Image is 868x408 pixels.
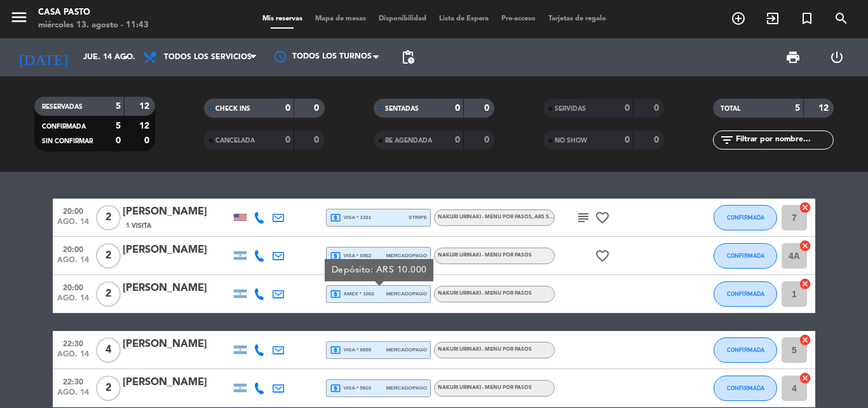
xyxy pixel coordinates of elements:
[330,383,371,394] span: visa * 5810
[495,15,542,22] span: Pre-acceso
[330,288,374,300] span: amex * 1002
[116,136,121,145] strong: 0
[484,104,492,113] strong: 0
[144,136,152,145] strong: 0
[164,53,252,62] span: Todos los servicios
[654,136,661,144] strong: 0
[10,8,29,27] i: menu
[438,385,532,390] span: NAKURI URINAKI - MENU POR PASOS
[215,137,255,144] span: CANCELADA
[799,278,811,290] i: cancel
[57,241,89,256] span: 20:00
[123,242,231,258] div: [PERSON_NAME]
[386,251,427,260] span: mercadopago
[386,346,427,354] span: mercadopago
[625,136,630,144] strong: 0
[57,335,89,350] span: 22:30
[330,250,371,262] span: visa * 0562
[385,106,419,112] span: SENTADAS
[57,279,89,294] span: 20:00
[409,213,427,222] span: stripe
[818,104,831,113] strong: 12
[330,250,341,262] i: local_atm
[829,50,844,65] i: power_settings_new
[330,344,341,356] i: local_atm
[123,336,231,353] div: [PERSON_NAME]
[314,104,322,113] strong: 0
[799,201,811,214] i: cancel
[576,210,591,225] i: subject
[123,280,231,297] div: [PERSON_NAME]
[731,11,746,26] i: add_circle_outline
[309,15,372,22] span: Mapa de mesas
[719,132,735,148] i: filter_list
[714,205,777,230] button: CONFIRMADA
[455,136,460,144] strong: 0
[330,288,341,300] i: local_atm
[285,104,290,113] strong: 0
[386,290,427,298] span: mercadopago
[714,243,777,269] button: CONFIRMADA
[42,138,93,144] span: SIN CONFIRMAR
[785,50,801,65] span: print
[42,123,86,130] span: CONFIRMADA
[799,239,811,252] i: cancel
[314,136,322,144] strong: 0
[727,290,764,297] span: CONFIRMADA
[123,204,231,220] div: [PERSON_NAME]
[139,102,152,111] strong: 12
[438,253,532,258] span: NAKURI URINAKI - MENU POR PASOS
[727,252,764,259] span: CONFIRMADA
[38,19,149,32] div: miércoles 13. agosto - 11:43
[433,15,495,22] span: Lista de Espera
[532,215,562,220] span: , ARS 50000
[721,106,740,112] span: TOTAL
[10,43,77,71] i: [DATE]
[484,136,492,144] strong: 0
[714,281,777,307] button: CONFIRMADA
[815,38,858,76] div: LOG OUT
[455,104,460,113] strong: 0
[96,337,121,363] span: 4
[714,337,777,363] button: CONFIRMADA
[727,214,764,221] span: CONFIRMADA
[438,215,562,220] span: NAKURI URINAKI - MENU POR PASOS
[123,374,231,391] div: [PERSON_NAME]
[799,334,811,346] i: cancel
[595,248,610,264] i: favorite_border
[57,374,89,388] span: 22:30
[126,221,151,231] span: 1 Visita
[555,106,586,112] span: SERVIDAS
[595,210,610,225] i: favorite_border
[38,6,149,19] div: Casa Pasto
[372,15,433,22] span: Disponibilidad
[10,8,29,31] button: menu
[438,291,532,296] span: NAKURI URINAKI - MENU POR PASOS
[735,133,833,147] input: Filtrar por nombre...
[400,50,416,65] span: pending_actions
[330,212,341,223] i: local_atm
[799,11,815,26] i: turned_in_not
[42,104,83,110] span: RESERVADAS
[57,256,89,271] span: ago. 14
[654,104,661,113] strong: 0
[714,376,777,401] button: CONFIRMADA
[330,212,371,223] span: visa * 1321
[799,372,811,384] i: cancel
[330,383,341,394] i: local_atm
[765,11,780,26] i: exit_to_app
[542,15,613,22] span: Tarjetas de regalo
[325,259,433,281] div: Depósito: ARS 10.000
[256,15,309,22] span: Mis reservas
[834,11,849,26] i: search
[385,137,432,144] span: RE AGENDADA
[116,102,121,111] strong: 5
[555,137,587,144] span: NO SHOW
[438,347,532,352] span: NAKURI URINAKI - MENU POR PASOS
[386,384,427,392] span: mercadopago
[57,388,89,403] span: ago. 14
[727,384,764,391] span: CONFIRMADA
[96,376,121,401] span: 2
[118,50,133,65] i: arrow_drop_down
[57,203,89,218] span: 20:00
